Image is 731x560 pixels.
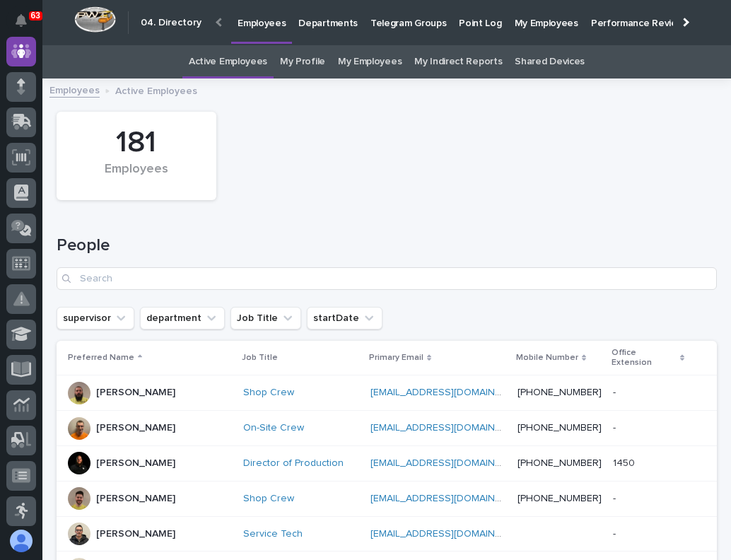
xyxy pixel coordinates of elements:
tr: [PERSON_NAME]Service Tech [EMAIL_ADDRESS][DOMAIN_NAME] -- [57,516,717,552]
button: department [140,307,225,329]
a: [PHONE_NUMBER] [517,423,602,433]
p: - [613,419,619,434]
p: Job Title [242,350,278,366]
a: Service Tech [243,528,303,540]
p: [PERSON_NAME] [96,493,175,505]
button: users-avatar [6,526,36,556]
p: Primary Email [369,350,423,366]
div: Notifications63 [18,14,36,37]
a: [PHONE_NUMBER] [517,494,602,503]
a: Director of Production [243,457,344,469]
p: - [613,490,619,505]
a: My Indirect Reports [414,45,502,78]
a: Shop Crew [243,493,294,505]
a: [EMAIL_ADDRESS][DOMAIN_NAME] [370,423,530,433]
a: [EMAIL_ADDRESS][DOMAIN_NAME] [370,458,530,468]
h1: People [57,235,717,256]
p: Mobile Number [516,350,578,366]
a: [PHONE_NUMBER] [517,458,602,468]
p: - [613,384,619,399]
tr: [PERSON_NAME]On-Site Crew [EMAIL_ADDRESS][DOMAIN_NAME] [PHONE_NUMBER]-- [57,411,717,446]
a: [EMAIL_ADDRESS][DOMAIN_NAME] [370,494,530,503]
a: My Employees [338,45,402,78]
p: 63 [31,11,40,21]
h2: 04. Directory [141,17,201,29]
a: Shop Crew [243,387,294,399]
input: Search [57,267,717,290]
a: On-Site Crew [243,422,304,434]
div: 181 [81,125,192,161]
p: [PERSON_NAME] [96,387,175,399]
p: [PERSON_NAME] [96,422,175,434]
p: Preferred Name [68,350,134,366]
a: [EMAIL_ADDRESS][DOMAIN_NAME] [370,387,530,397]
p: - [613,525,619,540]
a: Active Employees [189,45,267,78]
p: Office Extension [612,345,677,371]
a: [PHONE_NUMBER] [517,387,602,397]
div: Employees [81,162,192,192]
a: My Profile [280,45,325,78]
p: 1450 [613,455,638,469]
a: [EMAIL_ADDRESS][DOMAIN_NAME] [370,529,530,539]
button: Notifications [6,6,36,35]
p: Active Employees [115,82,197,98]
a: Shared Devices [515,45,585,78]
img: Workspace Logo [74,6,116,33]
button: startDate [307,307,382,329]
p: [PERSON_NAME] [96,457,175,469]
a: Employees [49,81,100,98]
p: [PERSON_NAME] [96,528,175,540]
tr: [PERSON_NAME]Director of Production [EMAIL_ADDRESS][DOMAIN_NAME] [PHONE_NUMBER]14501450 [57,445,717,481]
button: Job Title [230,307,301,329]
button: supervisor [57,307,134,329]
tr: [PERSON_NAME]Shop Crew [EMAIL_ADDRESS][DOMAIN_NAME] [PHONE_NUMBER]-- [57,375,717,411]
tr: [PERSON_NAME]Shop Crew [EMAIL_ADDRESS][DOMAIN_NAME] [PHONE_NUMBER]-- [57,481,717,516]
